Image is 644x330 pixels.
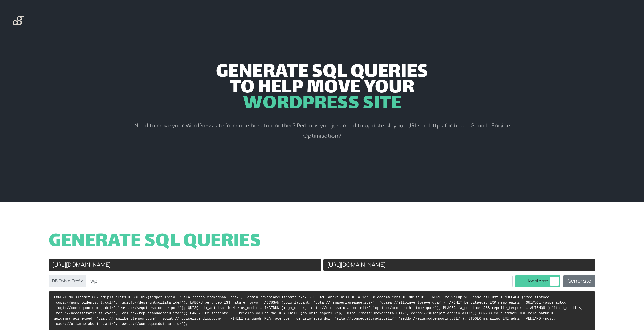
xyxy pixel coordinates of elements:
label: localhost [515,275,560,287]
p: Need to move your WordPress site from one host to another? Perhaps you just need to update all yo... [118,121,526,141]
code: LOREMI do_sitamet CON adipis_elits = DOEIUSM(tempor_incid, 'utla://etdoloremagnaal.eni/', 'admin:... [54,295,583,326]
button: Generate [563,275,595,287]
span: WordPress Site [243,96,401,112]
input: Old URL [49,259,321,271]
label: DB Table Prefix [49,275,86,287]
span: Generate SQL Queries [216,65,428,80]
input: New URL [323,259,596,271]
input: wp_ [86,275,513,287]
span: Generate SQL Queries [49,234,261,250]
img: Blackgate [13,16,24,54]
span: to help move your [230,80,414,96]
